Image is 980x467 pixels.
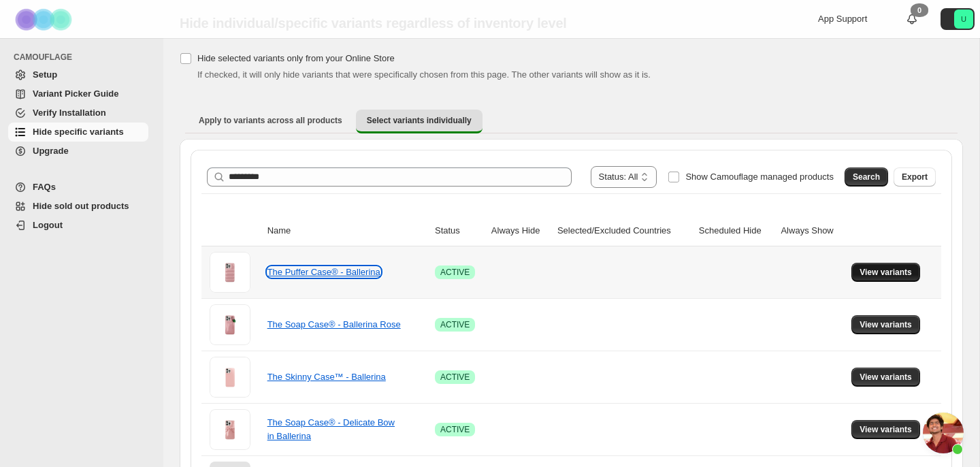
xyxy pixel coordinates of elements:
span: Search [853,172,880,182]
span: Verify Installation [33,108,106,118]
a: The Skinny Case™ - Ballerina [267,372,386,382]
span: ACTIVE [440,267,470,278]
th: Name [263,216,431,246]
span: View variants [860,267,912,278]
span: Show Camouflage managed products [685,172,834,182]
span: Apply to variants across all products [199,115,342,126]
div: 0 [911,3,928,17]
button: Select variants individually [356,110,483,133]
span: Export [902,172,928,182]
a: Hide sold out products [8,197,148,216]
a: The Soap Case® - Delicate Bow in Ballerina [267,417,395,441]
a: Open chat [923,413,964,453]
button: View variants [851,315,920,334]
th: Scheduled Hide [695,216,777,246]
span: CAMOUFLAGE [14,52,154,63]
span: Hide sold out products [33,201,129,211]
span: ACTIVE [440,424,470,435]
span: Variant Picker Guide [33,88,118,99]
img: Camouflage [11,1,79,38]
span: App Support [818,14,867,24]
span: Avatar with initials U [954,10,973,29]
a: Upgrade [8,142,148,161]
button: View variants [851,368,920,387]
button: View variants [851,420,920,439]
span: Upgrade [33,146,69,156]
th: Selected/Excluded Countries [553,216,695,246]
span: Select variants individually [367,115,472,126]
a: Logout [8,216,148,235]
a: Verify Installation [8,103,148,123]
a: Variant Picker Guide [8,84,148,103]
button: Apply to variants across all products [188,110,353,131]
span: Setup [33,69,57,80]
a: The Soap Case® - Ballerina Rose [267,319,401,329]
button: View variants [851,263,920,282]
button: Search [845,167,888,187]
text: U [961,15,966,23]
a: 0 [905,12,919,26]
a: Setup [8,65,148,84]
span: View variants [860,319,912,330]
a: Hide specific variants [8,123,148,142]
button: Avatar with initials U [941,8,975,30]
span: Hide specific variants [33,127,124,137]
span: View variants [860,424,912,435]
th: Always Show [777,216,847,246]
a: The Puffer Case® - Ballerina [267,267,380,277]
th: Always Hide [487,216,553,246]
span: View variants [860,372,912,383]
span: ACTIVE [440,319,470,330]
a: FAQs [8,178,148,197]
span: Logout [33,220,63,230]
th: Status [431,216,487,246]
span: ACTIVE [440,372,470,383]
span: If checked, it will only hide variants that were specifically chosen from this page. The other va... [197,69,651,80]
span: FAQs [33,182,56,192]
button: Export [894,167,936,187]
span: Hide selected variants only from your Online Store [197,53,395,63]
